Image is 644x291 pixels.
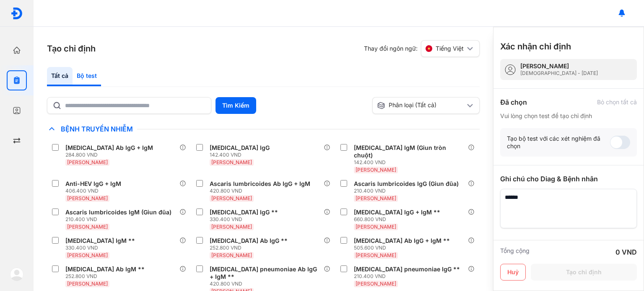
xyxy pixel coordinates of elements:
div: 142.400 VND [354,159,468,166]
span: [PERSON_NAME] [211,252,252,258]
div: Đã chọn [500,97,527,107]
span: [PERSON_NAME] [356,281,396,287]
button: Tạo chỉ định [531,264,637,281]
div: 210.400 VND [65,216,175,223]
div: Ghi chú cho Diag & Bệnh nhân [500,174,637,184]
span: [PERSON_NAME] [67,224,108,230]
span: [PERSON_NAME] [356,224,396,230]
button: Tìm Kiếm [216,97,256,114]
span: [PERSON_NAME] [67,159,108,165]
span: [PERSON_NAME] [211,195,252,201]
button: Huỷ [500,264,526,281]
div: Bộ test [73,67,101,86]
span: [PERSON_NAME] [67,195,108,201]
div: 0 VND [615,247,637,257]
img: logo [10,7,23,20]
div: [MEDICAL_DATA] Ab IgM ** [65,265,145,273]
div: [DEMOGRAPHIC_DATA] - [DATE] [520,70,598,77]
span: [PERSON_NAME] [356,167,396,173]
div: [PERSON_NAME] [520,62,598,70]
div: 142.400 VND [210,152,273,158]
span: [PERSON_NAME] [211,159,252,165]
span: [PERSON_NAME] [356,195,396,201]
span: Tiếng Việt [436,45,464,52]
div: 252.800 VND [65,273,148,280]
div: [MEDICAL_DATA] IgG + IgM ** [354,209,440,216]
div: [MEDICAL_DATA] pneumoniae Ab IgG + IgM ** [210,265,320,281]
div: 330.400 VND [210,216,281,223]
div: Vui lòng chọn test để tạo chỉ định [500,112,637,120]
div: 210.400 VND [354,273,463,280]
div: [MEDICAL_DATA] IgM ** [65,237,135,245]
span: [PERSON_NAME] [67,281,108,287]
div: [MEDICAL_DATA] Ab IgG + IgM ** [354,237,450,245]
div: [MEDICAL_DATA] IgG [210,144,270,152]
span: [PERSON_NAME] [211,224,252,230]
div: [MEDICAL_DATA] pneumoniae IgG ** [354,265,460,273]
div: Tất cả [47,67,73,86]
div: [MEDICAL_DATA] Ab IgG + IgM [65,144,153,152]
span: [PERSON_NAME] [356,252,396,258]
span: [PERSON_NAME] [67,252,108,258]
div: 420.800 VND [210,281,324,287]
div: 505.600 VND [354,245,453,251]
div: 406.400 VND [65,188,125,194]
h3: Tạo chỉ định [47,43,96,54]
div: [MEDICAL_DATA] Ab IgG ** [210,237,288,245]
div: 284.800 VND [65,152,156,158]
div: Ascaris lumbricoides IgM (Giun đũa) [65,209,171,216]
div: Bỏ chọn tất cả [597,98,637,106]
div: Tạo bộ test với các xét nghiệm đã chọn [507,135,610,150]
div: Tổng cộng [500,247,530,257]
div: Thay đổi ngôn ngữ: [364,40,480,57]
div: Phân loại (Tất cả) [377,101,465,110]
div: [MEDICAL_DATA] IgM (Giun tròn chuột) [354,144,465,159]
div: Anti-HEV IgG + IgM [65,180,121,188]
div: 252.800 VND [210,245,291,251]
span: Bệnh Truyền Nhiễm [57,125,137,133]
div: 660.800 VND [354,216,444,223]
div: 420.800 VND [210,188,314,194]
div: 330.400 VND [65,245,138,251]
img: logo [10,268,23,281]
div: Ascaris lumbricoides IgG (Giun đũa) [354,180,459,188]
div: [MEDICAL_DATA] IgG ** [210,209,278,216]
div: Ascaris lumbricoides Ab IgG + IgM [210,180,310,188]
h3: Xác nhận chỉ định [500,41,571,52]
div: 210.400 VND [354,188,462,194]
